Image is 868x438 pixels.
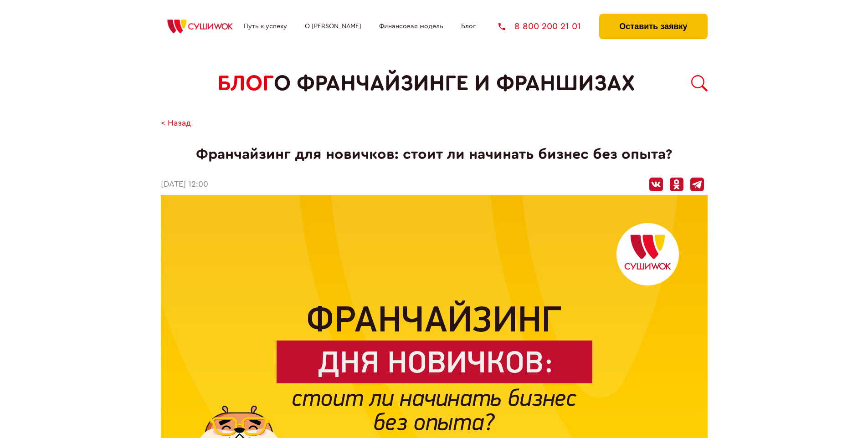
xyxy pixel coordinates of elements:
a: Финансовая модель [379,23,443,30]
span: БЛОГ [217,71,274,96]
a: Блог [461,23,476,30]
a: 8 800 200 21 01 [498,22,581,31]
h1: Франчайзинг для новичков: стоит ли начинать бизнес без опыта? [161,146,708,163]
a: Путь к успеху [244,23,287,30]
span: 8 800 200 21 01 [514,22,581,31]
button: Оставить заявку [599,14,707,39]
span: о франчайзинге и франшизах [274,71,635,96]
a: О [PERSON_NAME] [305,23,361,30]
a: < Назад [161,119,191,128]
time: [DATE] 12:00 [161,180,208,189]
